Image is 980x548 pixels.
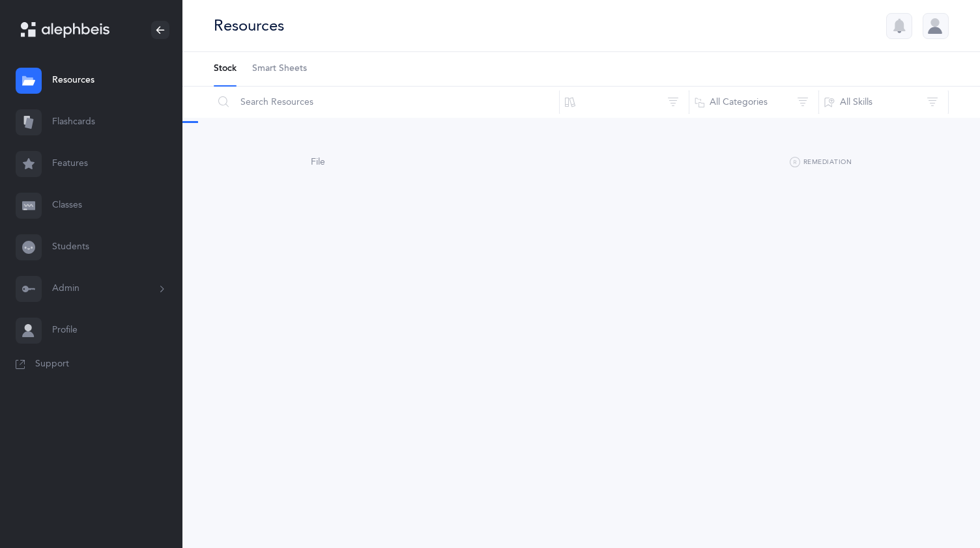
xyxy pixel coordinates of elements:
[790,155,852,171] button: Remediation
[213,87,560,118] input: Search Resources
[818,87,949,118] button: All Skills
[311,157,325,167] span: File
[214,15,284,36] div: Resources
[35,358,69,371] span: Support
[252,62,307,75] span: Smart Sheets
[689,87,819,118] button: All Categories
